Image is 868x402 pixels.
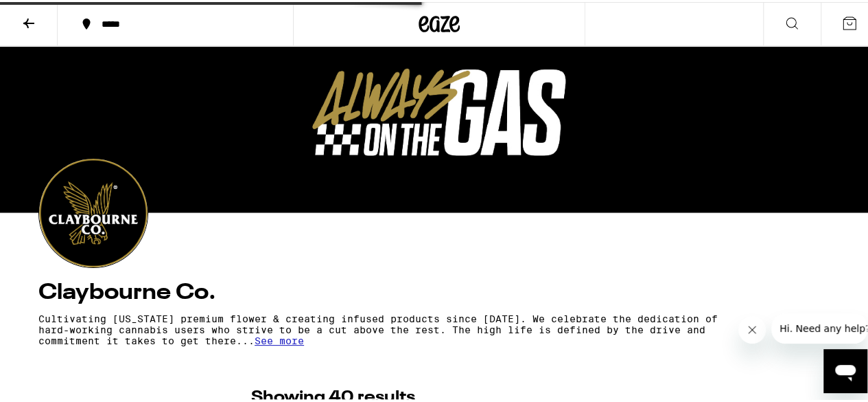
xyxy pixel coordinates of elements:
iframe: Message from company [771,311,867,342]
h4: Claybourne Co. [38,280,840,302]
iframe: Button to launch messaging window [823,347,867,391]
img: Claybourne Co. logo [39,157,148,265]
span: Hi. Need any help? [8,10,99,21]
iframe: Close message [738,314,766,342]
span: See more [255,333,304,344]
p: Cultivating [US_STATE] premium flower & creating infused products since [DATE]. We celebrate the ... [38,311,719,344]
